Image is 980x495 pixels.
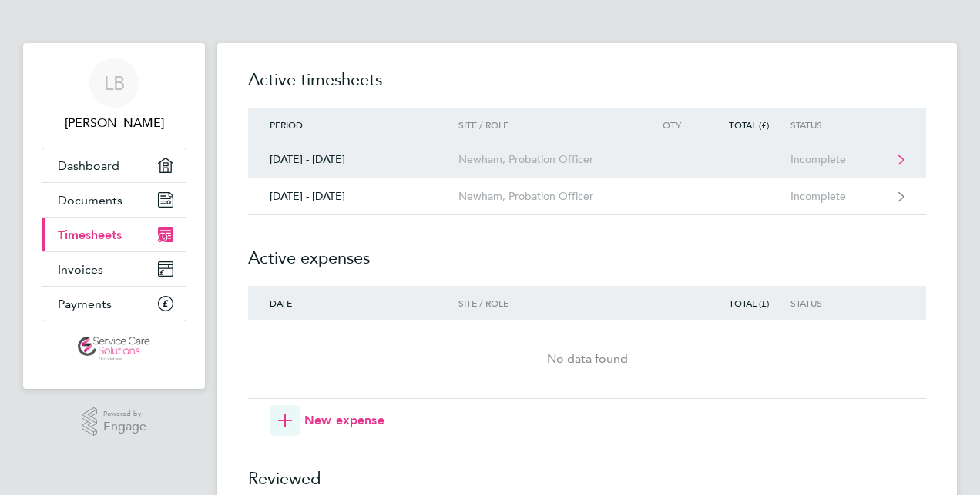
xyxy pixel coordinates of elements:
div: [DATE] - [DATE] [248,153,458,166]
div: [DATE] - [DATE] [248,190,458,203]
div: Status [790,297,885,308]
span: LB [104,73,125,93]
div: Newham, Probation Officer [458,190,635,203]
span: Period [270,118,303,131]
span: Documents [58,193,123,208]
div: Status [790,119,885,130]
h2: Active timesheets [248,68,926,108]
a: Dashboard [42,148,186,182]
a: Payments [42,287,186,321]
button: New expense [270,405,384,436]
a: [DATE] - [DATE]Newham, Probation OfficerIncomplete [248,178,926,215]
img: servicecare-logo-retina.png [78,337,150,361]
div: Qty [635,119,703,130]
span: Payments [58,297,112,311]
div: Site / Role [458,297,635,308]
span: Dashboard [58,158,119,173]
div: Incomplete [790,153,885,166]
a: Powered byEngage [82,407,147,437]
span: New expense [304,411,384,430]
a: LB[PERSON_NAME] [42,58,186,132]
div: Total (£) [703,297,790,308]
a: Timesheets [42,218,186,251]
span: Invoices [58,262,103,277]
div: No data found [248,350,926,368]
div: Site / Role [458,119,635,130]
span: Powered by [103,407,146,420]
a: [DATE] - [DATE]Newham, Probation OfficerIncomplete [248,141,926,178]
nav: Main navigation [23,43,205,389]
a: Invoices [42,252,186,286]
div: Incomplete [790,190,885,203]
h2: Active expenses [248,215,926,286]
div: Total (£) [703,119,790,130]
div: Newham, Probation Officer [458,153,635,166]
div: Date [248,297,458,308]
span: Engage [103,420,146,434]
span: Timesheets [58,228,122,242]
a: Documents [42,183,186,217]
a: Go to home page [42,337,186,361]
span: Laura Braithwaite [42,114,186,132]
